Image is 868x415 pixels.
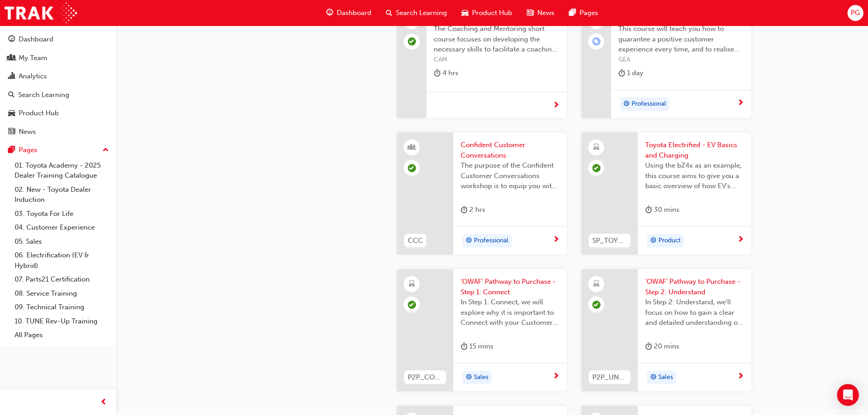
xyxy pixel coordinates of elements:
a: 05. Sales [11,235,113,249]
span: car-icon [8,109,15,118]
span: PG [851,8,860,18]
span: learningResourceType_ELEARNING-icon [409,278,415,290]
span: duration-icon [461,204,467,215]
div: 1 day [618,67,643,79]
span: The Coaching and Mentoring short course focuses on developing the necessary skills to facilitate ... [434,24,560,55]
a: All Pages [11,328,113,342]
span: pages-icon [8,146,15,154]
a: 07. Parts21 Certification [11,272,113,287]
span: Dashboard [337,8,371,18]
a: 01. Toyota Academy - 2025 Dealer Training Catalogue [11,159,113,183]
span: search-icon [8,91,15,99]
button: DashboardMy TeamAnalyticsSearch LearningProduct HubNews [4,29,113,142]
span: next-icon [737,373,744,381]
span: Product Hub [472,8,512,18]
span: chart-icon [8,72,15,81]
span: Sales [474,372,488,383]
a: news-iconNews [519,4,562,22]
span: news-icon [527,7,534,19]
span: This course will teach you how to guarantee a positive customer experience every time, and to rea... [618,24,744,55]
a: 06. Electrification (EV & Hybrid) [11,248,113,272]
a: Coaching and MentoringThe Coaching and Mentoring short course focuses on developing the necessary... [397,6,567,118]
span: up-icon [103,144,109,156]
span: 'OWAF' Pathway to Purchase - Step 2: Understand [645,277,744,297]
div: Search Learning [18,90,69,100]
div: Analytics [19,71,47,82]
span: next-icon [553,236,560,244]
div: Open Intercom Messenger [837,384,859,406]
img: Trak [5,3,77,23]
span: P2P_UNDERST_1024 [592,372,627,383]
div: News [19,127,36,137]
span: Confident Customer Conversations [461,140,560,160]
span: news-icon [8,128,15,136]
span: people-icon [8,54,15,62]
span: duration-icon [618,67,625,79]
a: 09. Technical Training [11,300,113,314]
span: Sales [658,372,673,383]
span: learningRecordVerb_ATTEND-icon [408,164,416,172]
span: car-icon [462,7,468,19]
a: car-iconProduct Hub [454,4,519,22]
a: guage-iconDashboard [319,4,379,22]
span: search-icon [386,7,392,19]
a: 02. New - Toyota Dealer Induction [11,183,113,207]
a: CCCConfident Customer ConversationsThe purpose of the Confident Customer Conversations workshop i... [397,133,567,255]
span: target-icon [466,372,472,384]
div: Product Hub [19,108,59,118]
span: Pages [580,8,598,18]
span: SP_TOYBEVBASICS_EL [592,236,627,246]
span: P2P_CONNECT_1024 [408,372,442,383]
button: Pages [4,142,113,159]
span: Search Learning [396,8,447,18]
span: learningRecordVerb_COMPLETE-icon [592,164,601,172]
a: Analytics [4,68,113,85]
span: Product [658,236,681,246]
span: In Step 2: Understand, we'll focus on how to gain a clear and detailed understanding of what our ... [645,297,744,328]
span: learningResourceType_ELEARNING-icon [593,142,600,154]
span: CCC [408,236,423,246]
span: learningRecordVerb_PASS-icon [592,301,601,309]
span: prev-icon [100,397,107,408]
span: learningRecordVerb_PASS-icon [408,301,416,309]
span: next-icon [553,102,560,110]
a: 08. Service Training [11,287,113,301]
div: Dashboard [19,34,53,45]
span: Using the bZ4x as an example, this course aims to give you a basic overview of how EV's work, how... [645,160,744,191]
div: 4 hrs [434,67,458,79]
a: 10. TUNE Rev-Up Training [11,314,113,328]
div: 15 mins [461,341,493,352]
span: In Step 1: Connect, we will explore why it is important to Connect with your Customers, the conse... [461,297,560,328]
span: CAM [434,55,560,65]
span: target-icon [623,98,630,110]
a: pages-iconPages [562,4,606,22]
span: GEA [618,55,744,65]
span: target-icon [466,235,472,247]
a: Product Hub [4,105,113,122]
span: learningResourceType_ELEARNING-icon [593,278,600,290]
a: Dashboard [4,31,113,48]
span: Professional [474,236,508,246]
span: Professional [632,99,666,109]
a: SP_TOYBEVBASICS_ELToyota Electrified - EV Basics and ChargingUsing the bZ4x as an example, this c... [581,133,751,255]
span: pages-icon [569,7,576,19]
span: target-icon [650,372,657,384]
span: guage-icon [8,36,15,44]
span: Toyota Electrified - EV Basics and Charging [645,140,744,160]
span: duration-icon [461,341,467,352]
a: P2P_CONNECT_1024'OWAF' Pathway to Purchase - Step 1: ConnectIn Step 1: Connect, we will explore w... [397,269,567,391]
span: 'OWAF' Pathway to Purchase - Step 1: Connect [461,277,560,297]
span: guage-icon [326,7,333,19]
div: 2 hrs [461,204,485,215]
span: The purpose of the Confident Customer Conversations workshop is to equip you with tools to commun... [461,160,560,191]
span: next-icon [553,373,560,381]
a: Search Learning [4,87,113,103]
span: learningRecordVerb_ENROLL-icon [592,37,601,46]
span: next-icon [737,236,744,244]
div: My Team [19,53,47,63]
span: learningRecordVerb_ATTEND-icon [408,37,416,46]
a: Customer Experience in ActionThis course will teach you how to guarantee a positive customer expe... [581,6,751,118]
span: duration-icon [645,341,652,352]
